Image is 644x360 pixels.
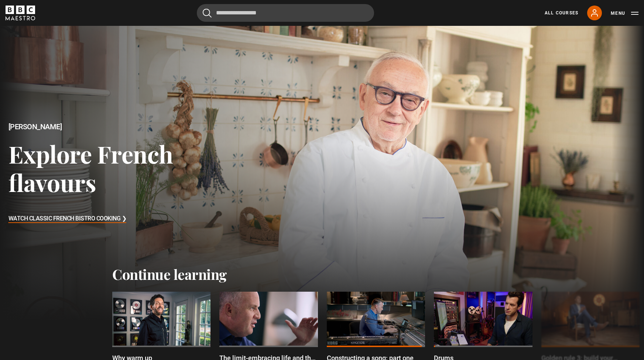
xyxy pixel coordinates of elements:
[197,4,374,22] input: Search
[8,140,258,197] h3: Explore French flavours
[6,6,35,20] svg: BBC Maestro
[545,10,578,16] a: All Courses
[611,10,638,17] button: Toggle navigation
[203,8,212,18] button: Submit the search query
[112,266,532,283] h2: Continue learning
[8,213,127,224] h3: Watch Classic French Bistro Cooking ❯
[8,123,258,131] h2: [PERSON_NAME]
